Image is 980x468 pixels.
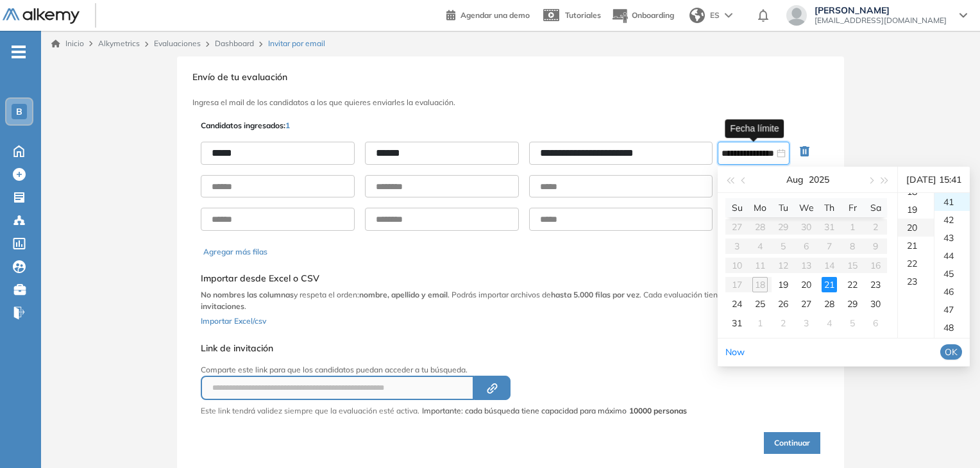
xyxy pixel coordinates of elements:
span: Importar Excel/csv [201,316,266,326]
th: Mo [748,198,772,217]
td: 2025-08-19 [772,275,795,294]
span: 1 [285,121,290,130]
span: B [16,106,22,117]
td: 2025-09-04 [818,313,841,333]
img: Logo [3,8,80,24]
th: Fr [841,198,864,217]
th: Sa [864,198,887,217]
a: Dashboard [215,38,254,48]
td: 2025-09-05 [841,313,864,333]
div: 26 [775,296,791,312]
a: Agendar una demo [446,6,530,22]
div: 27 [798,296,814,312]
span: Agendar una demo [460,10,530,20]
button: Importar Excel/csv [201,312,266,328]
div: 20 [898,219,934,237]
i: - [12,51,26,53]
td: 2025-08-26 [772,294,795,313]
div: 6 [868,315,883,331]
div: 41 [934,193,970,211]
p: y respeta el orden: . Podrás importar archivos de . Cada evaluación tiene un . [201,289,820,312]
div: 1 [752,315,768,331]
td: 2025-08-23 [864,275,887,294]
div: 4 [822,315,837,331]
div: 21 [898,237,934,255]
div: 2 [775,315,791,331]
td: 2025-08-27 [795,294,818,313]
h5: Link de invitación [201,343,687,354]
div: 25 [752,296,768,312]
div: 45 [934,265,970,283]
button: Continuar [764,432,820,454]
div: 21 [822,277,837,292]
h3: Ingresa el mail de los candidatos a los que quieres enviarles la evaluación. [192,98,829,107]
span: ES [710,10,720,21]
b: nombre, apellido y email [359,290,448,299]
span: OK [945,345,958,359]
td: 2025-08-24 [725,294,748,313]
div: 42 [934,211,970,229]
div: 23 [898,272,934,290]
iframe: Chat Widget [916,406,980,468]
span: Tutoriales [565,10,601,20]
div: 46 [934,283,970,301]
td: 2025-09-03 [795,313,818,333]
th: We [795,198,818,217]
th: Th [818,198,841,217]
div: 31 [729,315,745,331]
div: 20 [798,277,814,292]
p: Comparte este link para que los candidatos puedan acceder a tu búsqueda. [201,364,687,376]
div: 28 [822,296,837,312]
button: OK [940,344,962,360]
a: Now [725,346,745,358]
td: 2025-08-21 [818,275,841,294]
p: Este link tendrá validez siempre que la evaluación esté activa. [201,405,419,417]
span: [PERSON_NAME] [815,5,947,15]
span: Invitar por email [268,38,325,49]
img: world [689,8,705,23]
h3: Envío de tu evaluación [192,72,829,83]
th: Su [725,198,748,217]
button: Aug [786,167,804,192]
div: 19 [898,201,934,219]
div: 24 [729,296,745,312]
div: 19 [775,277,791,292]
div: 44 [934,247,970,265]
div: 48 [934,319,970,337]
div: 3 [798,315,814,331]
span: Onboarding [632,10,674,20]
div: Widget de chat [916,406,980,468]
a: Inicio [51,38,84,49]
td: 2025-08-20 [795,275,818,294]
div: 23 [868,277,883,292]
button: 2025 [809,167,829,192]
img: arrow [725,13,732,18]
a: Evaluaciones [154,38,201,48]
td: 2025-08-22 [841,275,864,294]
th: Tu [772,198,795,217]
div: 22 [845,277,860,292]
div: 49 [934,337,970,355]
h5: Importar desde Excel o CSV [201,273,820,284]
div: Fecha límite [725,119,784,138]
span: [EMAIL_ADDRESS][DOMAIN_NAME] [815,15,947,26]
b: No nombres las columnas [201,290,294,299]
td: 2025-08-28 [818,294,841,313]
td: 2025-08-25 [748,294,772,313]
td: 2025-08-31 [725,313,748,333]
p: Candidatos ingresados: [201,120,290,131]
td: 2025-09-02 [772,313,795,333]
div: [DATE] 15:41 [903,167,965,192]
td: 2025-08-30 [864,294,887,313]
div: 22 [898,255,934,272]
span: Importante: cada búsqueda tiene capacidad para máximo [422,405,687,417]
div: 43 [934,229,970,247]
b: límite de 10.000 invitaciones [201,290,791,311]
td: 2025-09-01 [748,313,772,333]
div: 5 [845,315,860,331]
div: 30 [868,296,883,312]
button: Onboarding [611,2,674,29]
span: Alkymetrics [98,38,140,48]
button: Agregar más filas [203,246,267,258]
div: 29 [845,296,860,312]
